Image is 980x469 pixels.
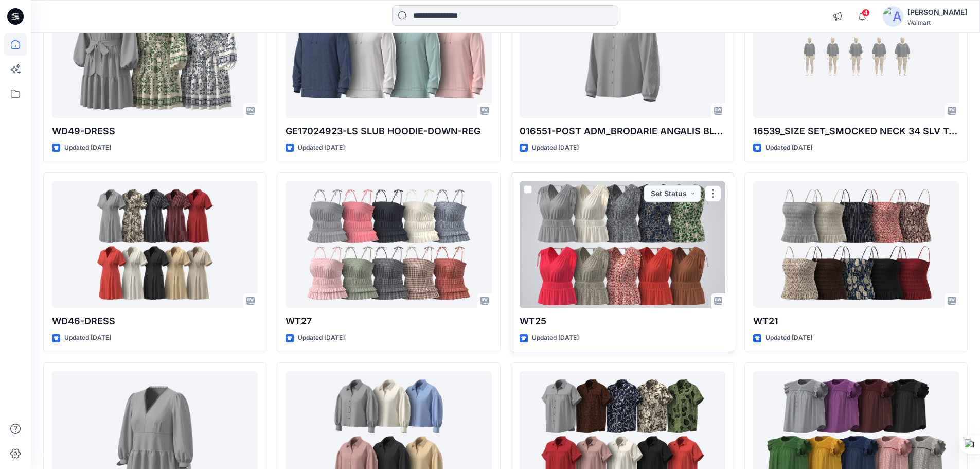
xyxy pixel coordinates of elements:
[52,124,258,138] p: WD49-DRESS
[883,6,903,27] img: avatar
[907,6,967,19] div: [PERSON_NAME]
[862,9,870,17] span: 4
[520,124,725,138] p: 016551-POST ADM_BRODARIE ANGALIS BLOUSE
[298,143,345,153] p: Updated [DATE]
[52,181,258,308] a: WD46-DRESS
[907,19,967,26] div: Walmart
[286,181,491,308] a: WT27
[765,333,812,343] p: Updated [DATE]
[64,143,111,153] p: Updated [DATE]
[532,143,579,153] p: Updated [DATE]
[753,181,959,308] a: WT21
[753,124,959,138] p: 16539_SIZE SET_SMOCKED NECK 34 SLV TOP
[64,333,111,343] p: Updated [DATE]
[286,124,491,138] p: GE17024923-LS SLUB HOODIE-DOWN-REG
[765,143,812,153] p: Updated [DATE]
[52,314,258,328] p: WD46-DRESS
[298,333,345,343] p: Updated [DATE]
[520,181,725,308] a: WT25
[753,314,959,328] p: WT21
[286,314,491,328] p: WT27
[532,333,579,343] p: Updated [DATE]
[520,314,725,328] p: WT25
